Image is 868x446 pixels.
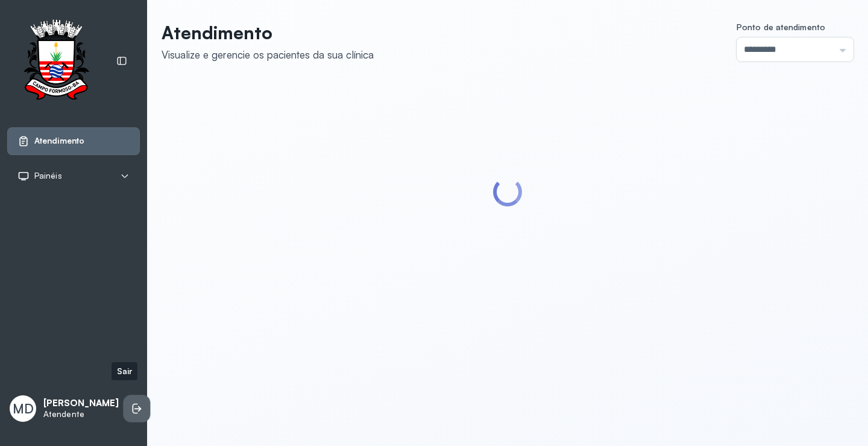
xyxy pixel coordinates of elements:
span: Ponto de atendimento [737,22,825,32]
span: Painéis [34,171,62,181]
div: Visualize e gerencie os pacientes da sua clínica [162,48,374,61]
span: Atendimento [34,136,84,146]
a: Atendimento [17,135,130,147]
img: Logotipo do estabelecimento [13,19,99,103]
p: [PERSON_NAME] [43,398,119,409]
p: Atendimento [162,22,374,43]
p: Atendente [43,409,119,419]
